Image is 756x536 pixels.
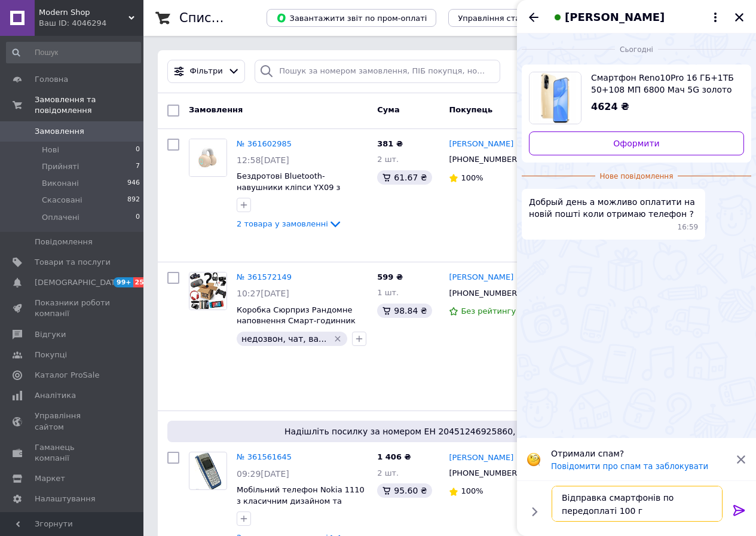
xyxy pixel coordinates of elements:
span: Modern Shop [39,7,128,18]
span: Фільтри [190,66,223,77]
span: Маркет [35,473,65,484]
span: [DEMOGRAPHIC_DATA] [35,277,123,288]
span: Cума [377,105,399,114]
span: Аналітика [35,390,76,401]
span: Сьогодні [615,45,658,55]
p: Отримали спам? [551,448,729,460]
span: Замовлення та повідомлення [35,94,143,116]
span: 10:27[DATE] [237,289,289,298]
span: Скасовані [42,195,82,206]
span: Управління статусами [458,14,549,23]
span: Надішліть посилку за номером ЕН 20451246925860, щоб отримати оплату [172,425,727,437]
a: Переглянути товар [529,72,744,124]
span: 1 406 ₴ [377,452,411,461]
a: Коробка Сюрприз Рандомне наповнення Смарт-годинник Комп'ютерна мишка Навушники [237,305,356,348]
button: [PERSON_NAME] [550,10,723,25]
span: 25 [133,277,147,287]
img: Фото товару [189,272,227,310]
span: 0 [136,212,140,223]
a: Фото товару [189,139,227,177]
span: Покупці [35,350,67,360]
a: Фото товару [189,272,227,310]
span: Товари та послуги [35,257,111,268]
a: № 361602985 [237,139,292,148]
span: 381 ₴ [377,139,403,148]
span: 09:29[DATE] [237,469,289,479]
span: 2 шт. [377,468,399,477]
span: 7 [136,161,140,172]
span: Каталог ProSale [35,370,99,381]
span: [PERSON_NAME] [565,10,665,25]
button: Повідомити про спам та заблокувати [551,462,708,471]
img: :face_with_monocle: [527,452,541,467]
button: Закрити [732,10,746,24]
span: Нове повідомлення [595,171,678,182]
a: [PERSON_NAME] [449,452,513,464]
a: Бездротові Bluetooth-навушники кліпси YX09 з кістковою провідністю водонепроникні тілесні [237,171,341,214]
span: Показники роботи компанії [35,298,111,319]
span: 2 шт. [377,155,399,164]
a: № 361572149 [237,272,292,281]
span: недозвон, чат, ва... [241,334,326,344]
span: 100% [461,486,483,495]
div: 61.67 ₴ [377,170,431,185]
span: 16:59 12.09.2025 [678,222,699,232]
span: Смартфон Reno10Pro 16 ГБ+1ТБ 50+108 МП 6800 Мач 5G золото [591,72,734,96]
div: [PHONE_NUMBER] [446,152,522,167]
div: 12.09.2025 [522,43,751,55]
svg: Видалити мітку [333,334,342,344]
span: 1 шт. [377,288,399,297]
span: Замовлення [189,105,243,114]
div: 98.84 ₴ [377,304,431,318]
div: [PHONE_NUMBER] [446,286,522,301]
h1: Список замовлень [179,11,301,25]
span: Повідомлення [35,237,93,247]
span: Оплачені [42,212,79,223]
button: Управління статусами [448,9,559,27]
div: [PHONE_NUMBER] [446,465,522,481]
span: Завантажити звіт по пром-оплаті [276,13,427,23]
span: 12:58[DATE] [237,155,289,165]
img: Фото товару [194,452,222,489]
div: Ваш ID: 4046294 [39,18,143,29]
span: 4624 ₴ [591,101,629,112]
span: Покупець [449,105,492,114]
span: 0 [136,145,140,155]
span: Прийняті [42,161,79,172]
a: [PERSON_NAME] [449,139,513,150]
span: 99+ [114,277,133,287]
span: Виконані [42,178,79,189]
a: [PERSON_NAME] [449,272,513,283]
img: Фото товару [189,139,227,176]
a: Фото товару [189,452,227,490]
span: 599 ₴ [377,272,403,281]
textarea: Відправка смартфонів по передоплаті 100 [552,486,723,522]
span: Гаманець компанії [35,442,111,464]
span: Нові [42,145,59,155]
span: 100% [461,173,483,182]
span: Управління сайтом [35,411,111,432]
span: Без рейтингу [461,307,516,316]
button: Назад [527,10,541,24]
span: Налаштування [35,494,96,504]
a: Оформити [529,131,744,155]
a: № 361561645 [237,452,292,461]
span: Замовлення [35,126,84,137]
span: 892 [127,195,140,206]
input: Пошук [6,42,141,63]
button: Показати кнопки [527,504,542,519]
div: 95.60 ₴ [377,483,431,498]
span: Добрый день а можливо оплатити на новій пошті коли отримаю телефон ? [529,196,698,220]
span: 946 [127,178,140,189]
input: Пошук за номером замовлення, ПІБ покупця, номером телефону, Email, номером накладної [255,60,500,83]
span: Головна [35,74,68,85]
span: Відгуки [35,329,66,340]
img: 6412443075_w640_h640_6412443075.jpg [529,72,581,124]
a: Мобільний телефон Nokia 1110 з класичним дизайном та тривалим часом роботи [237,485,365,516]
button: Завантажити звіт по пром-оплаті [267,9,436,27]
span: 2 товара у замовленні [237,219,328,228]
a: 2 товара у замовленні [237,219,342,228]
